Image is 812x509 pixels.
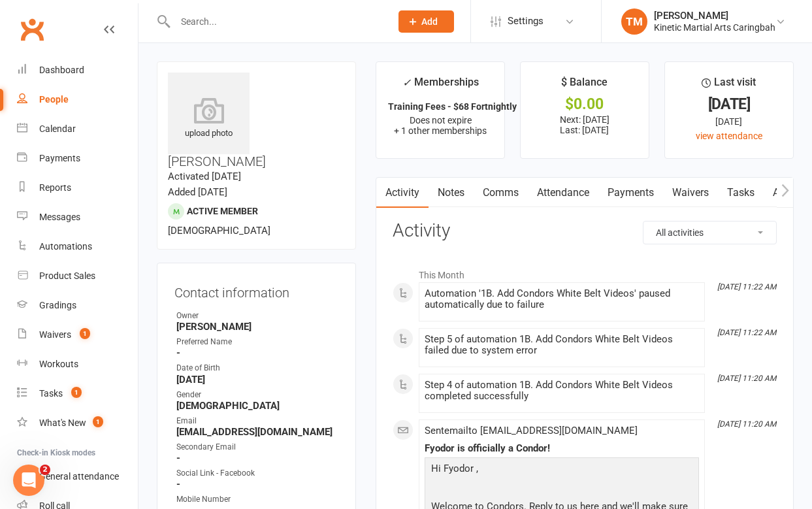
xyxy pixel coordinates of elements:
[421,16,438,27] span: Add
[696,131,762,141] a: view attendance
[410,115,472,125] span: Does not expire
[425,425,638,436] span: Sent email to [EMAIL_ADDRESS][DOMAIN_NAME]
[621,8,647,35] div: TM
[532,114,637,135] p: Next: [DATE] Last: [DATE]
[17,144,138,173] a: Payments
[39,359,78,369] div: Workouts
[17,320,138,350] a: Waivers 1
[176,441,338,453] div: Secondary Email
[677,114,781,129] div: [DATE]
[176,426,338,438] strong: [EMAIL_ADDRESS][DOMAIN_NAME]
[702,74,756,97] div: Last visit
[17,350,138,379] a: Workouts
[17,261,138,291] a: Product Sales
[168,73,345,169] h3: [PERSON_NAME]
[717,419,776,429] i: [DATE] 11:20 AM
[13,465,44,496] iframe: Intercom live chat
[17,203,138,232] a: Messages
[425,288,699,310] div: Automation '1B. Add Condors White Belt Videos' paused automatically due to failure
[39,471,119,482] div: General attendance
[168,171,241,182] time: Activated [DATE]
[80,328,90,339] span: 1
[393,261,777,282] li: This Month
[176,336,338,348] div: Preferred Name
[532,97,637,111] div: $0.00
[474,178,528,208] a: Comms
[39,94,69,105] div: People
[17,173,138,203] a: Reports
[176,400,338,412] strong: [DEMOGRAPHIC_DATA]
[168,186,227,198] time: Added [DATE]
[677,97,781,111] div: [DATE]
[39,418,86,428] div: What's New
[598,178,663,208] a: Payments
[39,182,71,193] div: Reports
[176,362,338,374] div: Date of Birth
[16,13,48,46] a: Clubworx
[718,178,764,208] a: Tasks
[39,388,63,399] div: Tasks
[168,225,270,237] span: [DEMOGRAPHIC_DATA]
[17,56,138,85] a: Dashboard
[17,114,138,144] a: Calendar
[508,7,544,36] span: Settings
[39,212,80,222] div: Messages
[39,300,76,310] div: Gradings
[663,178,718,208] a: Waivers
[17,232,138,261] a: Automations
[402,76,411,89] i: ✓
[654,10,775,22] div: [PERSON_NAME]
[176,478,338,490] strong: -
[176,310,338,322] div: Owner
[39,241,92,252] div: Automations
[17,85,138,114] a: People
[39,123,76,134] div: Calendar
[39,65,84,75] div: Dashboard
[425,334,699,356] div: Step 5 of automation 1B. Add Condors White Belt Videos failed due to system error
[39,153,80,163] div: Payments
[17,408,138,438] a: What's New1
[39,271,95,281] div: Product Sales
[717,328,776,337] i: [DATE] 11:22 AM
[388,101,517,112] strong: Training Fees - $68 Fortnightly
[398,10,454,33] button: Add
[425,380,699,402] div: Step 4 of automation 1B. Add Condors White Belt Videos completed successfully
[717,282,776,291] i: [DATE] 11:22 AM
[393,221,777,241] h3: Activity
[654,22,775,33] div: Kinetic Martial Arts Caringbah
[528,178,598,208] a: Attendance
[717,374,776,383] i: [DATE] 11:20 AM
[187,206,258,216] span: Active member
[17,379,138,408] a: Tasks 1
[39,329,71,340] div: Waivers
[17,291,138,320] a: Gradings
[176,389,338,401] div: Gender
[429,178,474,208] a: Notes
[402,74,479,98] div: Memberships
[176,467,338,480] div: Social Link - Facebook
[176,374,338,386] strong: [DATE]
[428,461,696,480] p: Hi Fyodor ,
[174,280,338,300] h3: Contact information
[176,321,338,333] strong: [PERSON_NAME]
[171,12,382,31] input: Search...
[40,465,50,475] span: 2
[168,97,250,140] div: upload photo
[176,493,338,506] div: Mobile Number
[93,416,103,427] span: 1
[71,387,82,398] span: 1
[425,443,699,454] div: Fyodor is officially a Condor!
[176,415,338,427] div: Email
[176,347,338,359] strong: -
[176,452,338,464] strong: -
[394,125,487,136] span: + 1 other memberships
[561,74,608,97] div: $ Balance
[376,178,429,208] a: Activity
[17,462,138,491] a: General attendance kiosk mode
